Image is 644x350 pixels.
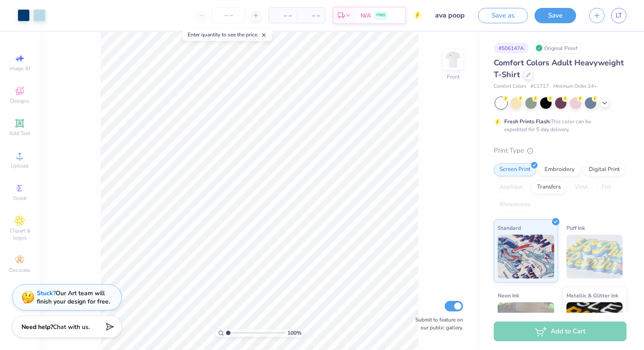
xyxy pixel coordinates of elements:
div: Transfers [531,181,566,194]
strong: Stuck? [37,289,56,297]
span: Puff Ink [566,223,585,232]
span: # C1717 [531,83,549,90]
span: – – [302,11,320,20]
div: This color can be expedited for 5 day delivery. [504,118,612,133]
span: Add Text [9,130,30,137]
input: Untitled Design [428,7,471,24]
span: Image AI [10,65,30,72]
div: Rhinestones [494,198,536,211]
span: FREE [376,12,386,18]
a: LT [611,8,626,23]
div: Foil [596,181,617,194]
span: Chat with us. [53,323,90,331]
div: Screen Print [494,163,536,176]
img: Standard [498,235,554,279]
div: Print Type [494,146,626,156]
input: – – [212,7,246,23]
span: Minimum Order: 24 + [553,83,597,90]
span: 100 % [287,329,301,337]
div: Embroidery [539,163,580,176]
div: Applique [494,181,529,194]
span: Comfort Colors [494,83,526,90]
span: N/A [361,11,371,20]
div: Digital Print [583,163,626,176]
span: Metallic & Glitter Ink [566,291,618,300]
span: Neon Ink [498,291,519,300]
div: Original Proof [533,43,582,54]
span: Comfort Colors Adult Heavyweight T-Shirt [494,57,624,80]
strong: Fresh Prints Flash: [504,118,551,125]
span: Greek [13,195,27,202]
div: Our Art team will finish your design for free. [37,289,110,306]
span: Upload [11,162,28,169]
span: Clipart & logos [4,227,35,241]
button: Save as [478,8,528,23]
button: Save [534,8,576,23]
span: Standard [498,223,521,232]
div: Front [447,73,460,81]
span: Decorate [9,267,30,274]
span: Designs [10,97,29,104]
label: Submit to feature on our public gallery. [410,316,463,332]
span: – – [274,11,292,20]
div: Vinyl [569,181,594,194]
img: Puff Ink [566,235,623,279]
strong: Need help? [21,323,53,331]
img: Front [444,51,462,68]
img: Metallic & Glitter Ink [566,302,623,346]
div: Enter quantity to see the price. [183,29,272,41]
span: LT [616,11,622,21]
div: # 506147A [494,43,529,54]
img: Neon Ink [498,302,554,346]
